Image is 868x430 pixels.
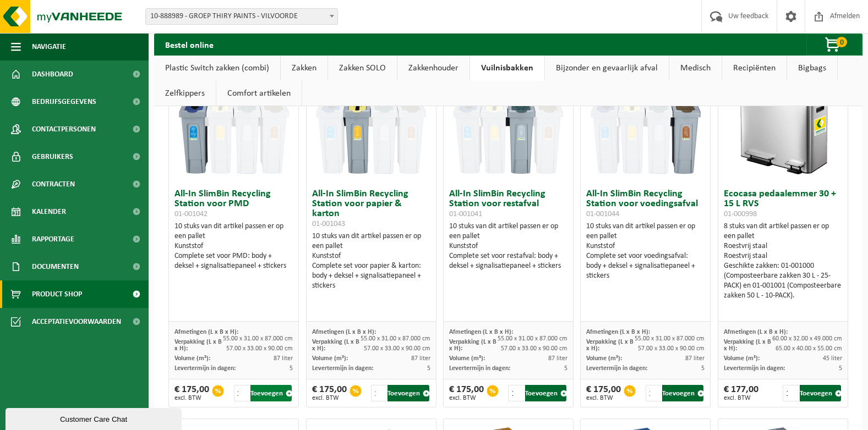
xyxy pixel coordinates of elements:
[312,261,430,291] div: Complete set voor papier & karton: body + deksel + signalisatiepaneel + stickers
[174,329,238,335] span: Afmetingen (L x B x H):
[836,37,847,47] span: 0
[312,365,373,372] span: Levertermijn in dagen:
[449,189,567,219] h3: All-In SlimBin Recycling Station voor restafval
[312,189,430,229] h3: All-In SlimBin Recycling Station voor papier & karton
[174,210,208,218] span: 01-001042
[449,355,485,362] span: Volume (m³):
[32,225,74,253] span: Rapportage
[586,365,647,372] span: Levertermijn in dagen:
[449,339,496,352] span: Verpakking (L x B x H):
[449,365,510,372] span: Levertermijn in dagen:
[364,345,430,352] span: 57.00 x 33.00 x 90.00 cm
[724,395,758,401] span: excl. BTW
[662,385,703,401] button: Toevoegen
[470,56,544,81] a: Vuilnisbakken
[724,355,760,362] span: Volume (m³):
[32,33,66,60] span: Navigatie
[453,74,563,184] img: 01-001041
[701,365,705,372] span: 5
[174,355,210,362] span: Volume (m³):
[586,222,705,281] div: 10 stuks van dit artikel passen er op een pallet
[501,345,567,352] span: 57.00 x 33.00 x 90.00 cm
[174,339,222,352] span: Verpakking (L x B x H):
[772,335,842,342] span: 60.00 x 32.00 x 49.000 cm
[449,222,567,271] div: 10 stuks van dit artikel passen er op een pallet
[397,56,470,81] a: Zakkenhouder
[312,339,359,352] span: Verpakking (L x B x H):
[783,385,798,401] input: 1
[32,198,66,225] span: Kalender
[525,385,566,401] button: Toevoegen
[449,251,567,271] div: Complete set voor restafval: body + deksel + signalisatiepaneel + stickers
[449,241,567,251] div: Kunststof
[226,345,293,352] span: 57.00 x 33.00 x 90.00 cm
[234,385,249,401] input: 1
[174,251,293,271] div: Complete set voor PMD: body + deksel + signalisatiepaneel + stickers
[281,56,327,81] a: Zakken
[839,365,842,372] span: 5
[669,56,722,81] a: Medisch
[174,222,293,271] div: 10 stuks van dit artikel passen er op een pallet
[724,329,788,335] span: Afmetingen (L x B x H):
[174,365,236,372] span: Levertermijn in dagen:
[646,385,661,401] input: 1
[724,222,842,301] div: 8 stuks van dit artikel passen er op een pallet
[449,395,484,401] span: excl. BTW
[174,189,293,219] h3: All-In SlimBin Recycling Station voor PMD
[724,385,758,401] div: € 177,00
[724,251,842,261] div: Roestvrij staal
[724,365,785,372] span: Levertermijn in dagen:
[586,210,619,218] span: 01-001044
[312,231,430,291] div: 10 stuks van dit artikel passen er op een pallet
[250,385,292,401] button: Toevoegen
[591,74,701,184] img: 01-001044
[371,385,386,401] input: 1
[776,345,842,352] span: 65.00 x 40.00 x 55.00 cm
[722,56,787,81] a: Recipiënten
[449,329,513,335] span: Afmetingen (L x B x H):
[312,251,430,261] div: Kunststof
[6,406,184,430] iframe: chat widget
[586,329,650,335] span: Afmetingen (L x B x H):
[635,335,705,342] span: 55.00 x 31.00 x 87.000 cm
[361,335,430,342] span: 55.00 x 31.00 x 87.000 cm
[174,385,209,401] div: € 175,00
[216,81,302,106] a: Comfort artikelen
[174,241,293,251] div: Kunststof
[586,241,705,251] div: Kunststof
[823,355,842,362] span: 45 liter
[145,8,338,25] span: 10-888989 - GROEP THIRY PAINTS - VILVOORDE
[498,335,567,342] span: 55.00 x 31.00 x 87.000 cm
[806,34,861,56] button: 0
[32,88,96,115] span: Bedrijfsgegevens
[328,56,397,81] a: Zakken SOLO
[724,339,771,352] span: Verpakking (L x B x H):
[449,385,484,401] div: € 175,00
[32,143,73,170] span: Gebruikers
[223,335,293,342] span: 55.00 x 31.00 x 87.000 cm
[32,170,75,198] span: Contracten
[274,355,293,362] span: 87 liter
[545,56,669,81] a: Bijzonder en gevaarlijk afval
[387,385,429,401] button: Toevoegen
[154,56,280,81] a: Plastic Switch zakken (combi)
[427,365,430,372] span: 5
[724,241,842,251] div: Roestvrij staal
[724,261,842,301] div: Geschikte zakken: 01-001000 (Composteerbare zakken 30 L - 25-PACK) en 01-001001 (Composteerbare z...
[312,329,376,335] span: Afmetingen (L x B x H):
[586,355,622,362] span: Volume (m³):
[154,81,216,106] a: Zelfkippers
[32,115,96,143] span: Contactpersonen
[32,280,82,308] span: Product Shop
[724,189,842,219] h3: Ecocasa pedaalemmer 30 + 15 L RVS
[586,385,621,401] div: € 175,00
[146,9,337,24] span: 10-888989 - GROEP THIRY PAINTS - VILVOORDE
[174,395,209,401] span: excl. BTW
[32,253,79,280] span: Documenten
[154,34,225,55] h2: Bestel online
[508,385,523,401] input: 1
[638,345,705,352] span: 57.00 x 33.00 x 90.00 cm
[586,189,705,219] h3: All-In SlimBin Recycling Station voor voedingsafval
[586,395,621,401] span: excl. BTW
